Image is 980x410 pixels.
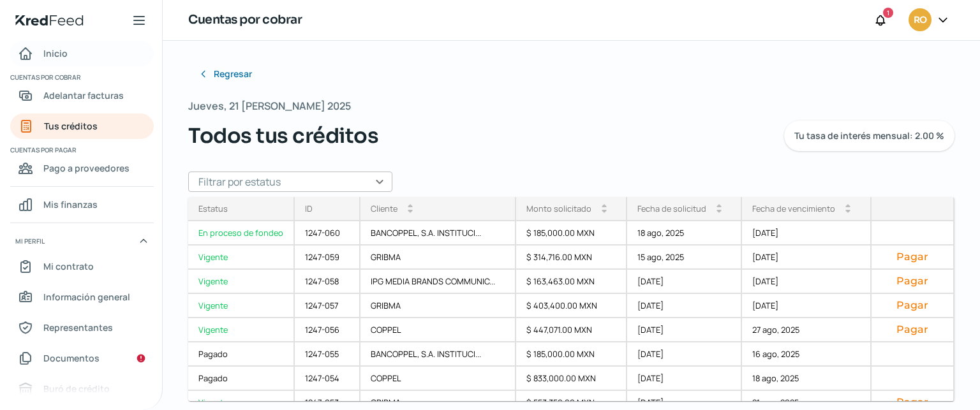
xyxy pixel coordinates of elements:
a: Tus créditos [10,113,154,139]
div: COPPEL [360,318,516,342]
div: 1247-055 [295,342,360,367]
div: [DATE] [627,367,742,391]
a: Inicio [10,41,154,66]
a: Pagado [188,342,295,367]
a: Vigente [188,294,295,318]
div: [DATE] [742,294,871,318]
span: Tus créditos [44,118,98,134]
div: 27 ago, 2025 [742,318,871,342]
span: Mis finanzas [43,196,98,212]
button: Regresar [188,61,262,87]
div: GRIBMA [360,294,516,318]
a: En proceso de fondeo [188,221,295,245]
span: Cuentas por cobrar [10,71,152,83]
div: BANCOPPEL, S.A. INSTITUCI... [360,342,516,367]
span: 1 [887,7,889,18]
div: COPPEL [360,367,516,391]
div: [DATE] [742,270,871,294]
div: $ 163,463.00 MXN [516,270,627,294]
a: Pago a proveedores [10,156,154,181]
a: Vigente [188,245,295,270]
div: 1247-060 [295,221,360,245]
div: Estatus [198,203,228,214]
div: 1247-056 [295,318,360,342]
span: Mi perfil [15,235,45,247]
h1: Cuentas por cobrar [188,11,302,29]
div: $ 314,716.00 MXN [516,245,627,270]
span: Buró de crédito [43,381,110,397]
div: $ 833,000.00 MXN [516,367,627,391]
span: Jueves, 21 [PERSON_NAME] 2025 [188,97,351,115]
div: Monto solicitado [526,203,591,214]
div: [DATE] [742,245,871,270]
button: Pagar [882,299,943,312]
i: arrow_drop_down [408,209,413,214]
i: arrow_drop_down [602,209,607,214]
button: Pagar [882,251,943,263]
span: Adelantar facturas [43,87,124,103]
div: Fecha de vencimiento [752,203,835,214]
span: Representantes [43,319,113,335]
div: 16 ago, 2025 [742,342,871,367]
span: Pago a proveedores [43,160,130,176]
a: Mi contrato [10,254,154,279]
div: $ 185,000.00 MXN [516,342,627,367]
a: Pagado [188,367,295,391]
a: Vigente [188,318,295,342]
a: Representantes [10,315,154,340]
div: [DATE] [627,270,742,294]
div: Cliente [371,203,397,214]
div: [DATE] [742,221,871,245]
div: [DATE] [627,294,742,318]
div: 15 ago, 2025 [627,245,742,270]
i: arrow_drop_down [716,209,722,214]
span: Información general [43,289,130,305]
div: $ 447,071.00 MXN [516,318,627,342]
button: Pagar [882,323,943,336]
a: Buró de crédito [10,376,154,402]
a: Vigente [188,270,295,294]
div: 18 ago, 2025 [627,221,742,245]
div: $ 403,400.00 MXN [516,294,627,318]
span: Regresar [214,70,252,78]
a: Documentos [10,346,154,371]
button: Pagar [882,275,943,288]
button: Pagar [882,396,943,409]
span: Mi contrato [43,258,94,274]
div: $ 185,000.00 MXN [516,221,627,245]
i: arrow_drop_down [845,209,850,214]
div: 1247-054 [295,367,360,391]
span: Tu tasa de interés mensual: 2.00 % [794,131,944,140]
span: RO [914,13,926,28]
a: Adelantar facturas [10,83,154,108]
a: Mis finanzas [10,192,154,217]
div: [DATE] [627,342,742,367]
a: Información general [10,284,154,310]
div: IPG MEDIA BRANDS COMMUNIC... [360,270,516,294]
span: Inicio [43,45,68,61]
div: 18 ago, 2025 [742,367,871,391]
div: 1247-058 [295,270,360,294]
div: Fecha de solicitud [637,203,706,214]
span: Todos tus créditos [188,121,378,151]
div: 1247-059 [295,245,360,270]
div: BANCOPPEL, S.A. INSTITUCI... [360,221,516,245]
span: Cuentas por pagar [10,144,152,156]
div: GRIBMA [360,245,516,270]
div: [DATE] [627,318,742,342]
div: 1247-057 [295,294,360,318]
span: Documentos [43,350,100,366]
div: ID [305,203,313,214]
